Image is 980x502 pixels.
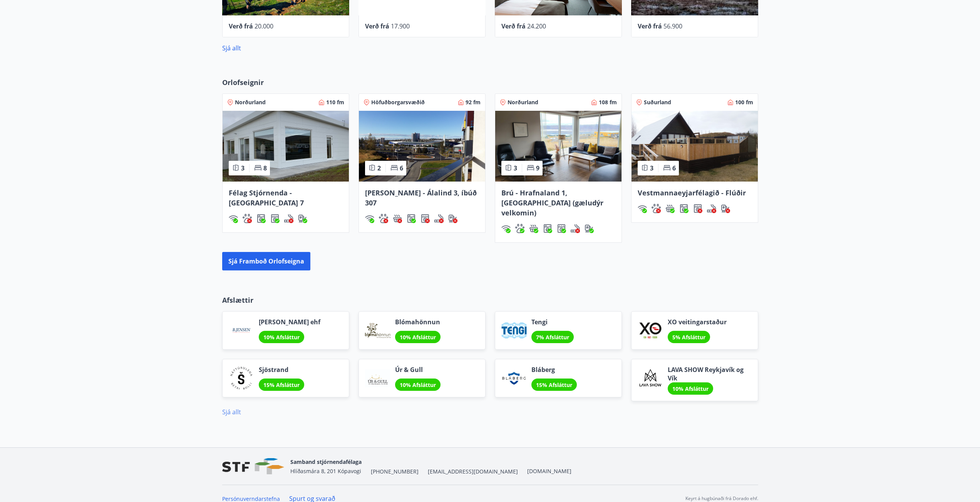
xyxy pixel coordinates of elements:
[644,98,671,106] span: Suðurland
[679,204,689,213] div: Þvottavél
[508,98,538,106] span: Norðurland
[707,204,716,213] img: QNIUl6Cv9L9rHgMXwuzGLuiJOj7RKqxk9mBFPqjq.svg
[665,204,675,213] div: Heitur pottur
[391,22,410,30] span: 17.900
[557,224,566,233] img: hddCLTAnxqFUMr1fxmbGG8zWilo2syolR0f9UjPn.svg
[571,224,580,233] img: QNIUl6Cv9L9rHgMXwuzGLuiJOj7RKqxk9mBFPqjq.svg
[365,188,477,207] span: [PERSON_NAME] - Álalind 3, íbúð 307
[585,224,594,233] img: nH7E6Gw2rvWFb8XaSdRp44dhkQaj4PJkOoRYItBQ.svg
[407,214,416,223] div: Þvottavél
[693,204,702,213] img: hddCLTAnxqFUMr1fxmbGG8zWilo2syolR0f9UjPn.svg
[448,214,457,223] div: Hleðslustöð fyrir rafbíla
[632,111,758,182] img: Paella dish
[501,224,511,233] div: Þráðlaust net
[222,44,241,52] a: Sjá allt
[515,224,524,233] img: pxcaIm5dSOV3FS4whs1soiYWTwFQvksT25a9J10C.svg
[222,77,264,87] span: Orlofseignir
[672,164,676,172] span: 6
[672,334,705,341] span: 5% Afsláttur
[290,467,361,475] span: Hlíðasmára 8, 201 Kópavogi
[420,214,430,223] div: Þurrkari
[223,111,349,182] img: Paella dish
[379,214,388,223] img: pxcaIm5dSOV3FS4whs1soiYWTwFQvksT25a9J10C.svg
[529,224,538,233] div: Heitur pottur
[536,164,539,172] span: 9
[501,22,526,30] span: Verð frá
[536,334,569,341] span: 7% Afsláttur
[668,365,752,382] span: LAVA SHOW Reykjavík og Vík
[543,224,552,233] div: Þvottavél
[222,295,758,305] p: Afslættir
[395,318,441,326] span: Blómahönnun
[721,204,730,213] div: Hleðslustöð fyrir rafbíla
[263,381,300,389] span: 15% Afsláttur
[365,22,389,30] span: Verð frá
[222,408,241,416] a: Sjá allt
[222,458,284,475] img: vjCaq2fThgY3EUYqSgpjEiBg6WP39ov69hlhuPVN.png
[571,224,580,233] div: Reykingar / Vape
[229,214,238,223] img: HJRyFFsYp6qjeUYhR4dAD8CaCEsnIFYZ05miwXoh.svg
[371,98,425,106] span: Höfuðborgarsvæðið
[693,204,702,213] div: Þurrkari
[536,381,572,389] span: 15% Afsláttur
[557,224,566,233] div: Þurrkari
[222,252,310,270] button: Sjá framboð orlofseigna
[395,365,441,374] span: Úr & Gull
[531,365,577,374] span: Bláberg
[707,204,716,213] div: Reykingar / Vape
[379,214,388,223] div: Gæludýr
[515,224,524,233] div: Gæludýr
[599,98,617,106] span: 108 fm
[501,224,511,233] img: HJRyFFsYp6qjeUYhR4dAD8CaCEsnIFYZ05miwXoh.svg
[290,458,362,465] span: Samband stjórnendafélaga
[527,467,571,475] a: [DOMAIN_NAME]
[229,214,238,223] div: Þráðlaust net
[495,111,622,182] img: Paella dish
[284,214,293,223] img: QNIUl6Cv9L9rHgMXwuzGLuiJOj7RKqxk9mBFPqjq.svg
[638,188,746,197] span: Vestmannaeyjarfélagið - Flúðir
[650,164,653,172] span: 3
[263,164,267,172] span: 8
[259,365,304,374] span: Sjöstrand
[685,495,758,502] p: Keyrt á hugbúnaði frá Dorado ehf.
[668,318,727,326] span: XO veitingarstaður
[434,214,444,223] img: QNIUl6Cv9L9rHgMXwuzGLuiJOj7RKqxk9mBFPqjq.svg
[229,188,304,207] span: Félag Stjórnenda - [GEOGRAPHIC_DATA] 7
[263,334,300,341] span: 10% Afsláttur
[393,214,402,223] div: Heitur pottur
[400,381,436,389] span: 10% Afsláttur
[420,214,430,223] img: hddCLTAnxqFUMr1fxmbGG8zWilo2syolR0f9UjPn.svg
[407,214,416,223] img: Dl16BY4EX9PAW649lg1C3oBuIaAsR6QVDQBO2cTm.svg
[298,214,307,223] img: nH7E6Gw2rvWFb8XaSdRp44dhkQaj4PJkOoRYItBQ.svg
[638,204,647,213] img: HJRyFFsYp6qjeUYhR4dAD8CaCEsnIFYZ05miwXoh.svg
[434,214,444,223] div: Reykingar / Vape
[501,188,603,217] span: Brú - Hrafnaland 1, [GEOGRAPHIC_DATA] (gæludýr velkomin)
[393,214,402,223] img: h89QDIuHlAdpqTriuIvuEWkTH976fOgBEOOeu1mi.svg
[721,204,730,213] img: nH7E6Gw2rvWFb8XaSdRp44dhkQaj4PJkOoRYItBQ.svg
[448,214,457,223] img: nH7E6Gw2rvWFb8XaSdRp44dhkQaj4PJkOoRYItBQ.svg
[270,214,280,223] img: hddCLTAnxqFUMr1fxmbGG8zWilo2syolR0f9UjPn.svg
[585,224,594,233] div: Hleðslustöð fyrir rafbíla
[679,204,689,213] img: Dl16BY4EX9PAW649lg1C3oBuIaAsR6QVDQBO2cTm.svg
[527,22,546,30] span: 24.200
[638,22,662,30] span: Verð frá
[326,98,344,106] span: 110 fm
[652,204,661,213] img: pxcaIm5dSOV3FS4whs1soiYWTwFQvksT25a9J10C.svg
[663,22,682,30] span: 56.900
[243,214,252,223] img: pxcaIm5dSOV3FS4whs1soiYWTwFQvksT25a9J10C.svg
[298,214,307,223] div: Hleðslustöð fyrir rafbíla
[284,214,293,223] div: Reykingar / Vape
[229,22,253,30] span: Verð frá
[735,98,753,106] span: 100 fm
[531,318,574,326] span: Tengi
[529,224,538,233] img: h89QDIuHlAdpqTriuIvuEWkTH976fOgBEOOeu1mi.svg
[371,468,419,475] span: [PHONE_NUMBER]
[270,214,280,223] div: Þurrkari
[514,164,517,172] span: 3
[255,22,273,30] span: 20.000
[377,164,381,172] span: 2
[359,111,485,182] img: Paella dish
[543,224,552,233] img: Dl16BY4EX9PAW649lg1C3oBuIaAsR6QVDQBO2cTm.svg
[365,214,374,223] div: Þráðlaust net
[428,468,518,475] span: [EMAIL_ADDRESS][DOMAIN_NAME]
